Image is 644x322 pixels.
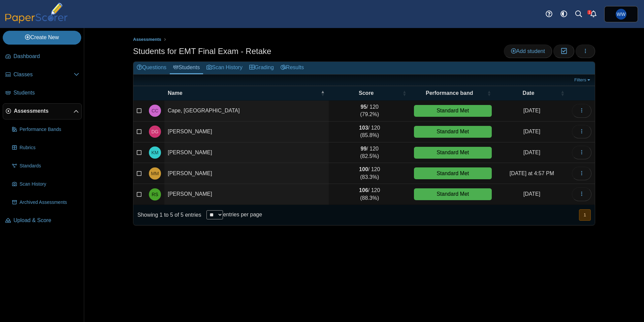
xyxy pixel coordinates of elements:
span: Assessments [133,37,161,42]
span: Dashboard [13,53,79,60]
a: William Whitney [604,6,638,22]
h1: Students for EMT Final Exam - Retake [133,46,271,57]
span: Clarissa Cape [152,108,158,113]
a: Results [277,62,307,74]
td: [PERSON_NAME] [164,122,329,142]
span: Standards [20,163,79,169]
div: Standard Met [414,147,492,159]
b: 99 [361,146,367,152]
a: Filters [573,77,593,83]
time: Jul 12, 2025 at 7:23 PM [523,108,540,113]
td: / 120 (85.8%) [329,122,411,142]
td: [PERSON_NAME] [164,184,329,205]
div: Standard Met [414,167,492,179]
a: Rubrics [9,140,82,156]
a: Standards [9,158,82,174]
div: Showing 1 to 5 of 5 entries [133,205,201,225]
b: 95 [361,104,367,110]
a: Students [170,62,203,74]
nav: pagination [578,209,591,220]
span: Students [13,89,79,97]
span: William Whitney [616,9,626,20]
span: Name [168,90,183,96]
span: Score [359,90,374,96]
a: Alerts [586,7,601,22]
span: Name : Activate to invert sorting [321,86,325,100]
span: Maria Munoz [151,171,159,176]
a: Classes [3,67,82,83]
span: Upload & Score [13,217,79,224]
button: 1 [579,209,591,220]
a: Grading [246,62,277,74]
label: entries per page [223,212,262,217]
span: Date : Activate to sort [560,86,565,100]
a: Add student [504,45,552,58]
div: Standard Met [414,188,492,200]
time: Jul 12, 2025 at 7:52 PM [523,150,540,155]
td: / 120 (88.3%) [329,184,411,205]
div: Standard Met [414,105,492,117]
b: 106 [359,187,368,193]
span: Date [523,90,535,96]
a: Create New [3,31,81,44]
span: Classes [13,71,74,78]
a: PaperScorer [3,19,70,24]
td: / 120 (83.3%) [329,163,411,184]
a: Students [3,85,82,101]
a: Assessments [131,35,163,44]
td: Cape, [GEOGRAPHIC_DATA] [164,101,329,122]
span: Rachael Salas [152,192,158,197]
td: [PERSON_NAME] [164,142,329,163]
a: Archived Assessments [9,194,82,211]
a: Assessments [3,103,82,119]
span: Rubrics [20,144,79,151]
td: / 120 (79.2%) [329,101,411,122]
td: [PERSON_NAME] [164,163,329,184]
span: Assessments [14,107,73,115]
span: Performance band [426,90,473,96]
time: Jul 12, 2025 at 4:33 PM [523,129,540,134]
span: Performance band : Activate to sort [487,86,491,100]
time: May 31, 2025 at 11:20 AM [523,191,540,197]
span: David Garza [152,129,159,134]
span: Performance Bands [20,126,79,133]
b: 103 [359,125,368,131]
b: 100 [359,166,368,172]
span: William Whitney [617,12,625,17]
a: Upload & Score [3,213,82,229]
a: Scan History [203,62,246,74]
span: Score : Activate to sort [402,86,407,100]
span: Kaylyn Morales [152,150,159,155]
span: Archived Assessments [20,199,79,206]
td: / 120 (82.5%) [329,142,411,163]
span: Scan History [20,181,79,188]
a: Performance Bands [9,122,82,138]
time: Sep 12, 2025 at 4:57 PM [510,170,554,176]
a: Scan History [9,176,82,192]
a: Dashboard [3,49,82,65]
img: PaperScorer [3,3,70,23]
span: Add student [511,48,545,54]
a: Questions [133,62,170,74]
div: Standard Met [414,126,492,138]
